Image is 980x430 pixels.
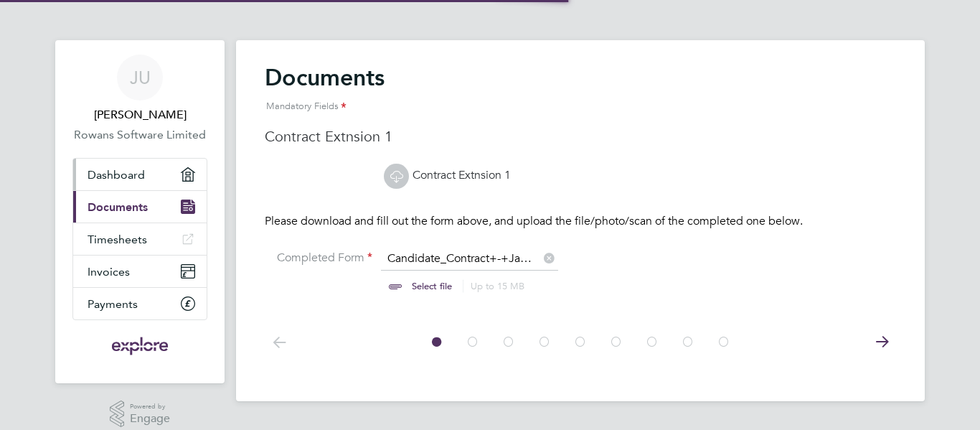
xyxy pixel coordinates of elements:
h2: Documents [265,63,896,121]
span: Engage [130,413,170,425]
span: Invoices [88,265,130,279]
a: Documents [73,191,207,223]
a: Contract Extnsion 1 [384,168,511,182]
img: exploregroup-logo-retina.png [110,335,170,357]
a: Dashboard [73,159,207,190]
span: Timesheets [88,233,147,246]
label: Completed Form [265,251,372,266]
span: Powered by [130,401,170,413]
a: Powered byEngage [110,401,171,428]
a: Timesheets [73,223,207,255]
a: Go to home page [72,335,207,357]
a: Rowans Software Limited [72,126,207,144]
nav: Main navigation [55,40,225,383]
a: Invoices [73,256,207,287]
span: Payments [88,297,138,311]
a: JU[PERSON_NAME] [72,55,207,123]
span: Documents [88,200,148,214]
span: Jawad Umar [72,106,207,123]
span: Dashboard [88,168,145,182]
span: JU [130,68,151,87]
p: Please download and fill out the form above, and upload the file/photo/scan of the completed one ... [265,214,896,229]
a: Payments [73,288,207,319]
h3: Contract Extnsion 1 [265,127,896,146]
div: Mandatory Fields [265,92,896,121]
